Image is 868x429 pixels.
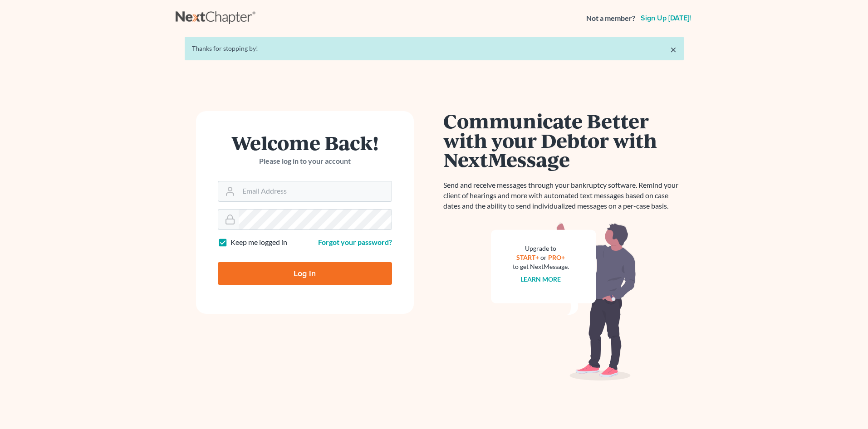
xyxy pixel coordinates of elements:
div: Thanks for stopping by! [192,44,677,53]
a: Forgot your password? [318,238,392,246]
p: Please log in to your account [218,156,392,166]
a: Sign up [DATE]! [639,15,693,22]
h1: Communicate Better with your Debtor with NextMessage [443,111,684,169]
a: Learn more [520,275,561,283]
a: × [670,44,677,55]
p: Send and receive messages through your bankruptcy software. Remind your client of hearings and mo... [443,180,684,211]
div: to get NextMessage. [513,262,569,271]
strong: Not a member? [586,13,635,24]
h1: Welcome Back! [218,133,392,152]
a: START+ [516,253,539,261]
img: nextmessage_bg-59042aed3d76b12b5cd301f8e5b87938c9018125f34e5fa2b7a6b67550977c72.svg [491,222,636,381]
input: Log In [218,262,392,285]
input: Email Address [239,181,392,201]
a: PRO+ [548,253,565,261]
span: or [540,253,547,261]
div: Upgrade to [513,244,569,253]
label: Keep me logged in [230,237,287,248]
